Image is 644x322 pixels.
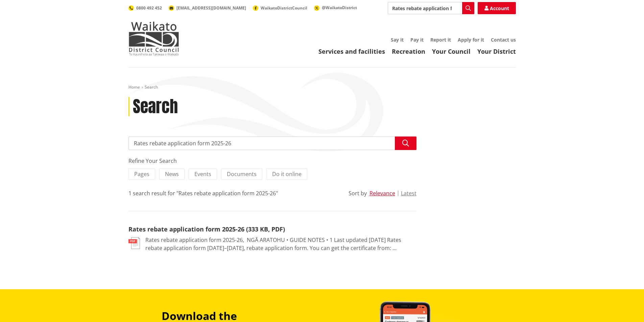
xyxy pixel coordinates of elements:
div: Refine Your Search [128,157,416,165]
span: Events [194,170,211,178]
img: document-pdf.svg [128,237,140,249]
span: Documents [227,170,257,178]
a: Say it [391,36,404,43]
a: 0800 492 452 [128,5,162,11]
h1: Search [133,97,178,117]
span: WaikatoDistrictCouncil [261,5,307,11]
a: Services and facilities [318,47,385,55]
span: Search [145,84,158,90]
nav: breadcrumb [128,84,516,90]
img: Waikato District Council - Te Kaunihera aa Takiwaa o Waikato [128,22,179,55]
a: Contact us [491,36,516,43]
span: 0800 492 452 [136,5,162,11]
span: Do it online [272,170,302,178]
a: Your District [477,47,516,55]
a: WaikatoDistrictCouncil [253,5,307,11]
a: Rates rebate application form 2025-26 (333 KB, PDF) [128,225,285,233]
div: 1 search result for "Rates rebate application form 2025-26" [128,189,278,197]
span: News [165,170,179,178]
a: Account [478,2,516,14]
span: [EMAIL_ADDRESS][DOMAIN_NAME] [176,5,246,11]
a: Apply for it [458,36,484,43]
a: Your Council [432,47,471,55]
a: [EMAIL_ADDRESS][DOMAIN_NAME] [169,5,246,11]
a: @WaikatoDistrict [314,5,357,10]
a: Home [128,84,140,90]
input: Search input [128,137,416,150]
span: Pages [134,170,149,178]
button: Latest [401,190,416,196]
a: Report it [430,36,451,43]
button: Relevance [369,190,395,196]
a: Recreation [392,47,425,55]
p: Rates rebate application form 2025-26, ﻿ NGĀ ARATOHU • GUIDE NOTES • 1 Last updated [DATE] Rates ... [145,236,416,252]
span: @WaikatoDistrict [322,5,357,10]
input: Search input [388,2,474,14]
a: Pay it [410,36,424,43]
div: Sort by [349,189,367,197]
